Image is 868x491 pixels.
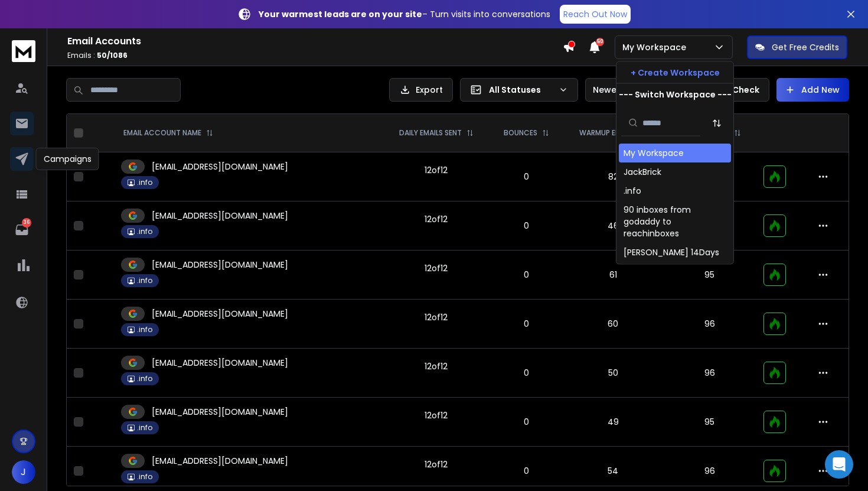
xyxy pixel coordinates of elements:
td: 95 [663,398,756,447]
td: 61 [564,251,663,300]
div: 12 of 12 [425,311,448,323]
button: J [12,460,35,484]
div: Open Intercom Messenger [825,450,853,479]
p: BOUNCES [504,128,537,138]
p: [EMAIL_ADDRESS][DOMAIN_NAME] [152,308,288,320]
p: .info [137,472,152,482]
div: EMAIL ACCOUNT NAME [123,128,213,138]
span: 50 [596,38,604,46]
p: 0 [497,269,556,281]
button: + Create Workspace [616,62,733,83]
p: 0 [497,318,556,330]
button: Sort by Sort A-Z [705,111,729,135]
p: Get Free Credits [772,41,839,53]
p: .info [137,227,152,236]
td: 96 [663,300,756,349]
p: .info [137,178,152,187]
p: DAILY EMAILS SENT [399,128,462,138]
p: All Statuses [489,84,554,96]
p: .info [137,325,152,334]
td: 95 [663,251,756,300]
div: 12 of 12 [425,262,448,274]
span: 50 / 1086 [97,50,128,60]
td: 49 [564,398,663,447]
p: WARMUP EMAILS [579,128,635,138]
p: .info [137,423,152,433]
td: 82 [564,152,663,201]
div: My Workspace [624,147,684,159]
p: 36 [22,218,31,227]
div: JackBrick [624,166,661,178]
p: – Turn visits into conversations [259,8,550,20]
a: 36 [10,218,34,242]
div: 12 of 12 [425,164,448,176]
p: [EMAIL_ADDRESS][DOMAIN_NAME] [152,406,288,418]
button: Newest [585,78,662,102]
p: 0 [497,367,556,379]
p: + Create Workspace [631,67,720,79]
p: [EMAIL_ADDRESS][DOMAIN_NAME] [152,357,288,369]
p: --- Switch Workspace --- [619,89,732,100]
button: Add New [776,78,849,102]
div: .info [624,185,641,197]
div: 12 of 12 [425,360,448,372]
strong: Your warmest leads are on your site [259,8,422,20]
p: [EMAIL_ADDRESS][DOMAIN_NAME] [152,161,288,173]
p: [EMAIL_ADDRESS][DOMAIN_NAME] [152,455,288,467]
p: [EMAIL_ADDRESS][DOMAIN_NAME] [152,210,288,222]
div: Campaigns [36,148,99,170]
button: Export [389,78,453,102]
p: Emails : [67,51,563,60]
p: 0 [497,465,556,477]
h1: Email Accounts [67,34,563,48]
div: 90 inboxes from godaddy to reachinboxes [624,204,726,239]
td: 96 [663,349,756,398]
td: 50 [564,349,663,398]
td: 46 [564,201,663,251]
a: Reach Out Now [560,5,631,24]
p: .info [137,374,152,383]
p: 0 [497,171,556,183]
p: 0 [497,416,556,428]
td: 60 [564,300,663,349]
div: 12 of 12 [425,459,448,470]
div: 12 of 12 [425,213,448,225]
p: .info [137,276,152,285]
button: Get Free Credits [747,35,847,59]
img: logo [12,40,35,62]
p: 0 [497,220,556,232]
p: [EMAIL_ADDRESS][DOMAIN_NAME] [152,259,288,271]
p: My Workspace [622,41,691,53]
div: 12 of 12 [425,409,448,421]
p: Reach Out Now [563,8,627,20]
div: [PERSON_NAME] 14Days [624,246,719,258]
